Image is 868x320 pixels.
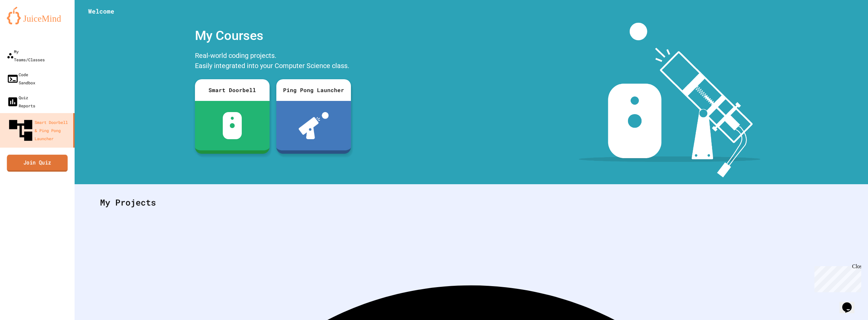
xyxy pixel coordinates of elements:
div: My Courses [192,23,354,49]
div: Quiz Reports [7,93,35,110]
div: Chat with us now!Close [3,3,47,43]
div: Code Sandbox [7,70,35,87]
div: Smart Doorbell [195,79,270,101]
div: Real-world coding projects. Easily integrated into your Computer Science class. [192,49,354,74]
img: banner-image-my-projects.png [579,23,761,177]
iframe: chat widget [840,293,861,313]
iframe: chat widget [812,263,861,292]
div: My Projects [93,189,849,216]
div: Ping Pong Launcher [276,79,351,101]
img: sdb-white.svg [223,112,242,139]
img: ppl-with-ball.png [299,112,329,139]
div: Smart Doorbell & Ping Pong Launcher [7,116,71,144]
div: My Teams/Classes [7,47,45,64]
a: Join Quiz [7,154,67,171]
img: logo-orange.svg [7,7,68,24]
